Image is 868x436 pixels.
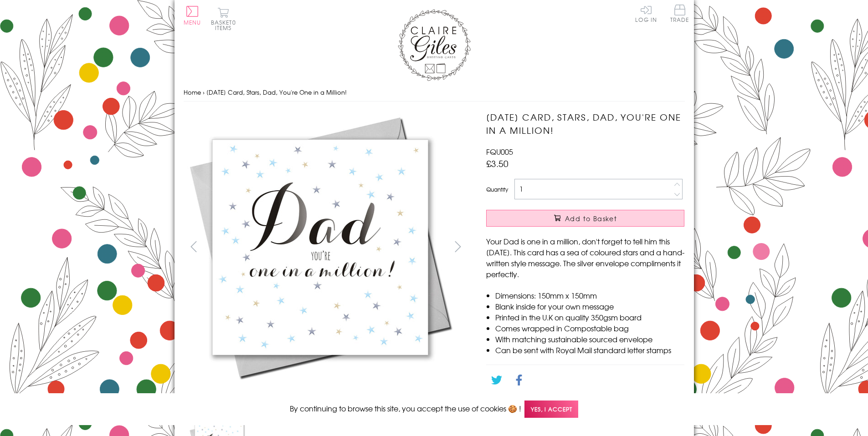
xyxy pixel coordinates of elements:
span: Menu [184,18,201,26]
a: Trade [670,5,689,24]
span: 0 items [215,18,236,32]
a: Home [184,88,201,96]
button: Basket0 items [211,7,236,30]
li: Printed in the U.K on quality 350gsm board [495,312,684,323]
nav: breadcrumbs [184,83,685,102]
p: Your Dad is one in a million, don't forget to tell him this [DATE]. This card has a sea of colour... [486,236,684,279]
a: Log In [635,5,657,22]
span: FQU005 [486,146,513,157]
li: Can be sent with Royal Mail standard letter stamps [495,345,684,355]
span: [DATE] Card, Stars, Dad, You're One in a Million! [206,88,347,96]
span: Yes, I accept [524,401,578,418]
li: Blank inside for your own message [495,301,684,312]
button: Menu [184,6,201,25]
button: Add to Basket [486,210,684,227]
span: Add to Basket [565,214,617,223]
img: Father's Day Card, Stars, Dad, You're One in a Million! [184,111,457,384]
li: With matching sustainable sourced envelope [495,334,684,345]
button: prev [184,236,204,257]
span: Trade [670,5,689,22]
li: Dimensions: 150mm x 150mm [495,290,684,301]
span: £3.50 [486,157,508,170]
label: Quantity [486,185,508,193]
li: Comes wrapped in Compostable bag [495,323,684,334]
button: next [447,236,468,257]
h1: [DATE] Card, Stars, Dad, You're One in a Million! [486,111,684,137]
img: Claire Giles Greetings Cards [398,9,471,81]
span: › [203,88,205,96]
